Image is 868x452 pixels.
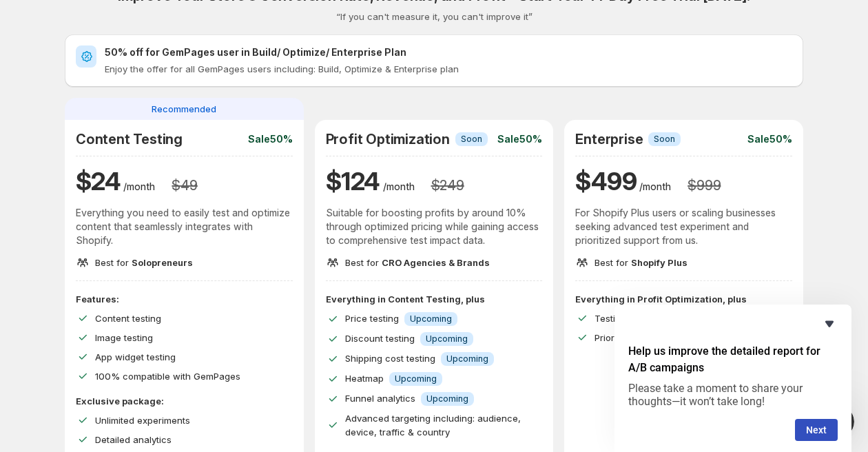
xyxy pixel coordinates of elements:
[575,206,792,247] p: For Shopify Plus users or scaling businesses seeking advanced test experiment and prioritized sup...
[61,203,254,244] div: Hello just got the app. every time I click on create new experiment I get a red error message
[95,313,161,324] span: Content testing
[22,299,132,324] b: [EMAIL_ADDRESS][DOMAIN_NAME]
[631,257,688,268] span: Shopify Plus
[345,393,415,404] span: Funnel analytics
[95,256,193,269] p: Best for
[12,318,264,341] textarea: Message…
[39,8,61,30] img: Profile image for Antony
[345,256,490,269] p: Best for
[21,347,32,358] button: Emoji picker
[575,131,643,147] h2: Enterprise
[345,333,415,344] span: Discount testing
[67,7,156,17] h1: [PERSON_NAME]
[76,206,293,247] p: Everything you need to easily test and optimize content that seamlessly integrates with Shopify.
[747,132,792,146] p: Sale 50%
[95,351,176,362] span: App widget testing
[595,313,756,324] span: Testing suggestions from CRO expert
[50,195,265,252] div: Hello just got the app. every time I click on create new experiment I get a red error message
[242,6,267,30] div: Close
[76,292,293,306] p: Features:
[795,419,838,441] button: Next question
[95,415,190,426] span: Unlimited experiments
[575,292,792,306] p: Everything in Profit Optimization, plus
[345,313,399,324] span: Price testing
[326,292,543,306] p: Everything in Content Testing, plus
[105,45,792,59] h2: 50% off for GemPages user in Build/ Optimize/ Enterprise Plan
[76,394,293,408] p: Exclusive package:
[95,371,240,382] span: 100% compatible with GemPages
[426,393,468,404] span: Upcoming
[461,134,482,145] span: Soon
[65,347,76,358] button: Upload attachment
[11,263,265,379] div: Operator says…
[382,257,490,268] span: CRO Agencies & Brands
[595,256,688,269] p: Best for
[152,102,216,116] span: Recommended
[345,413,521,438] span: Advanced targeting including: audience, device, traffic & country
[628,343,838,376] h2: Help us improve the detailed report for A/B campaigns
[11,176,265,195] div: [DATE]
[410,314,452,325] span: Upcoming
[9,6,35,32] button: go back
[639,180,671,194] p: /month
[11,263,226,368] div: You’ll get replies here and in your email:✉️[EMAIL_ADDRESS][DOMAIN_NAME]
[575,165,637,198] h1: $ 499
[67,17,128,31] p: Active 1h ago
[426,333,468,345] span: Upcoming
[336,10,533,23] p: “If you can't measure it, you can't improve it”
[688,177,721,194] h3: $ 999
[326,165,380,198] h1: $ 124
[654,134,675,145] span: Soon
[172,177,197,194] h3: $ 49
[345,353,435,364] span: Shipping cost testing
[446,353,488,364] span: Upcoming
[43,347,54,358] button: Gif picker
[345,373,384,384] span: Heatmap
[326,131,450,147] h2: Profit Optimization
[248,132,293,146] p: Sale 50%
[95,434,172,445] span: Detailed analytics
[497,132,542,146] p: Sale 50%
[22,271,215,325] div: You’ll get replies here and in your email: ✉️
[123,180,155,194] p: /month
[628,316,838,441] div: Help us improve the detailed report for A/B campaigns
[821,316,838,332] button: Hide survey
[11,195,265,263] div: Emily says…
[42,112,250,151] div: Handy tips: Sharing your issue screenshots and page links helps us troubleshoot your issue faster
[105,62,792,76] p: Enjoy the offer for all GemPages users including: Build, Optimize & Enterprise plan
[383,180,415,194] p: /month
[431,177,464,194] h3: $ 249
[76,131,183,147] h2: Content Testing
[395,373,437,384] span: Upcoming
[95,332,153,343] span: Image testing
[76,165,121,198] h1: $ 24
[595,332,674,343] span: Priority 1-1 support
[216,6,242,32] button: Home
[132,257,193,268] span: Solopreneurs
[236,341,258,363] button: Send a message…
[628,382,838,408] p: Please take a moment to share your thoughts—it won’t take long!
[326,206,543,247] p: Suitable for boosting profits by around 10% through optimized pricing while gaining access to com...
